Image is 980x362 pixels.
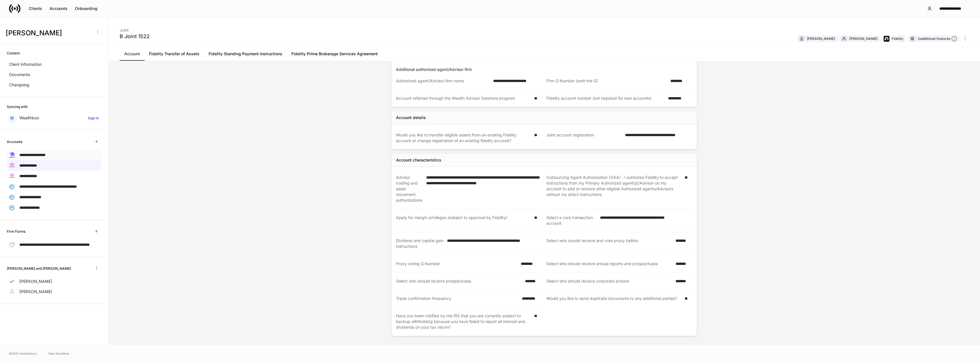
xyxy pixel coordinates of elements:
[546,78,667,84] div: Firm G Number (omit the G)
[29,6,42,11] div: Clients
[396,157,441,163] div: Account characteristics
[7,287,101,297] a: [PERSON_NAME]
[7,69,101,80] a: Documents
[25,4,46,13] button: Clients
[88,115,99,121] h6: Sign in
[7,139,22,144] h6: Accounts
[546,132,622,144] div: Joint account registration
[546,261,672,267] div: Select who should receive annual reports and prospectuses
[120,24,150,33] div: Joint
[396,238,444,249] div: Dividend and capital gain instructions
[892,36,903,41] div: Fidelity
[9,62,42,67] p: Client information
[50,6,68,11] div: Accounts
[396,175,423,203] div: Advisor trading and asset movement authorizations
[807,36,835,41] div: [PERSON_NAME]
[546,296,681,302] div: Would you like to send duplicate documents to any additional parties?
[6,28,91,38] h3: [PERSON_NAME]
[7,104,28,109] h6: Syncing with
[120,47,144,61] a: Account
[48,351,70,356] a: Data Disclaimer
[396,67,695,72] p: Additional authorized agent/Advisor firm
[546,238,672,249] div: Select who should receive and vote proxy ballots
[546,278,672,284] div: Select who should receive corporate actions
[396,296,518,301] div: Trade confirmation frequency
[7,113,101,123] a: WealthboxSign in
[7,59,101,69] a: Client information
[204,47,287,61] a: Fidelity Standing Payment Instructions
[19,115,39,121] p: Wealthbox
[546,215,597,226] div: Select a core transaction account
[7,266,71,271] h6: [PERSON_NAME] and [PERSON_NAME]
[546,95,665,101] div: Fidelity account number (not required for new accounts)
[396,215,531,226] div: Apply for margin privileges (subject to approval by Fidelity)
[546,175,681,203] div: Outsourcing Agent Authorization (OAA) - I authorize Fidelity to accept instructions from my Prima...
[19,279,52,284] p: [PERSON_NAME]
[19,289,52,294] p: [PERSON_NAME]
[918,36,957,42] div: 3 additional features
[7,80,101,90] a: Changelog
[396,313,531,330] div: Have you been notified by the IRS that you are currently subject to backup withholding because yo...
[9,351,37,356] span: © 2025 OneAdvisory
[144,47,204,61] a: Fidelity Transfer of Assets
[71,4,101,13] button: Onboarding
[396,278,522,284] div: Select who should receive prospectuses
[75,6,97,11] div: Onboarding
[7,276,101,287] a: [PERSON_NAME]
[849,36,877,41] div: [PERSON_NAME]
[9,82,29,88] p: Changelog
[287,47,382,61] a: Fidelity Prime Brokerage Services Agreement
[396,78,490,84] div: Authorized agent/Advisor firm name
[396,132,531,144] div: Would you like to transfer eligible assets from an existing Fidelity account or change registrati...
[396,115,426,120] div: Account details
[396,261,517,267] div: Proxy voting G Number
[46,4,71,13] button: Accounts
[120,33,150,40] div: B Joint 1522
[9,72,30,77] p: Documents
[7,50,20,56] h6: Content
[396,95,531,101] div: Account referred through the Wealth Advisor Solutions program
[7,229,25,234] h6: Firm Forms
